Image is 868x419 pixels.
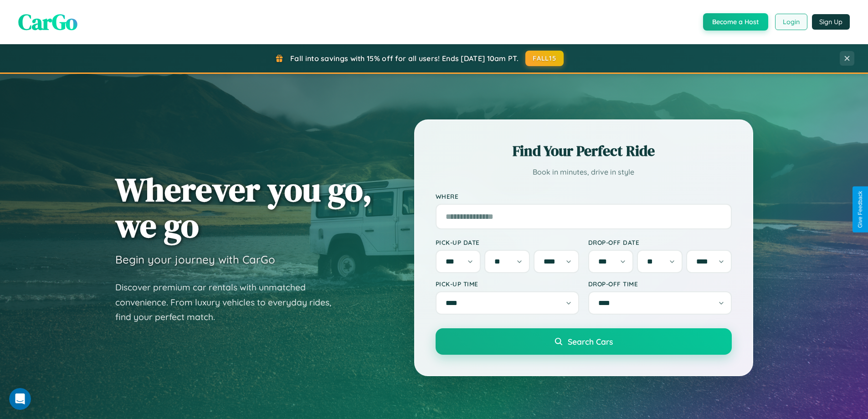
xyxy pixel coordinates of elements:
h1: Wherever you go, we go [115,171,372,243]
div: Give Feedback [857,191,863,228]
button: Sign Up [812,14,850,30]
span: Fall into savings with 15% off for all users! Ends [DATE] 10am PT. [290,54,519,63]
label: Where [436,192,732,200]
label: Pick-up Time [436,280,579,288]
label: Pick-up Date [436,238,579,246]
span: Search Cars [568,336,613,347]
label: Drop-off Date [588,238,732,246]
h2: Find Your Perfect Ride [436,141,732,161]
button: Become a Host [703,13,768,31]
span: CarGo [18,7,77,37]
label: Drop-off Time [588,280,732,288]
h3: Begin your journey with CarGo [115,253,275,266]
iframe: Intercom live chat [9,388,31,410]
button: Search Cars [436,328,732,355]
button: Login [775,14,807,30]
p: Discover premium car rentals with unmatched convenience. From luxury vehicles to everyday rides, ... [115,280,343,325]
p: Book in minutes, drive in style [436,166,732,179]
button: FALL15 [525,51,564,66]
